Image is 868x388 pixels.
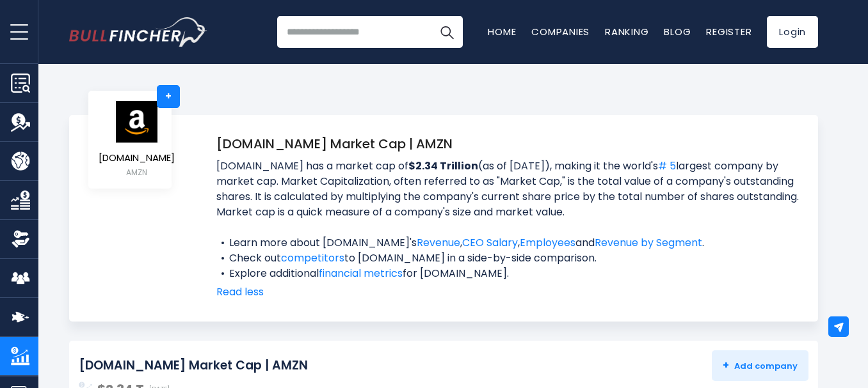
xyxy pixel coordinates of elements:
strong: $2.34 Trillion [408,159,478,173]
button: +Add company [712,350,808,381]
a: Go to homepage [69,17,207,47]
a: Companies [531,25,590,38]
span: [DOMAIN_NAME] [99,153,175,164]
li: Learn more about [DOMAIN_NAME]'s , , and . [216,235,805,251]
a: Revenue by Segment [595,235,702,250]
a: Ranking [605,25,648,38]
button: Search [431,16,463,48]
a: CEO Salary [462,235,518,250]
a: Home [488,25,516,38]
li: Explore additional for [DOMAIN_NAME]. [216,266,805,281]
a: Read less [216,284,805,300]
a: Login [767,16,818,48]
a: + [157,85,180,108]
img: Ownership [11,229,30,249]
img: logo [115,100,159,143]
a: [DOMAIN_NAME] AMZN [98,100,175,180]
a: Employees [520,235,575,250]
a: Register [706,25,751,38]
small: AMZN [99,167,175,178]
span: [DOMAIN_NAME] has a market cap of (as of [DATE]), making it the world's largest company by market... [216,159,805,235]
span: Add company [723,360,798,371]
a: Revenue [417,235,460,250]
a: # 5 [658,159,676,173]
img: Bullfincher logo [69,17,207,47]
h1: [DOMAIN_NAME] Market Cap | AMZN [216,134,805,153]
a: competitors [281,251,344,265]
a: Blog [664,25,691,38]
strong: + [723,358,729,373]
a: financial metrics [319,266,403,281]
li: Check out to [DOMAIN_NAME] in a side-by-side comparison. [216,251,805,266]
h2: [DOMAIN_NAME] Market Cap | AMZN [79,358,308,374]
